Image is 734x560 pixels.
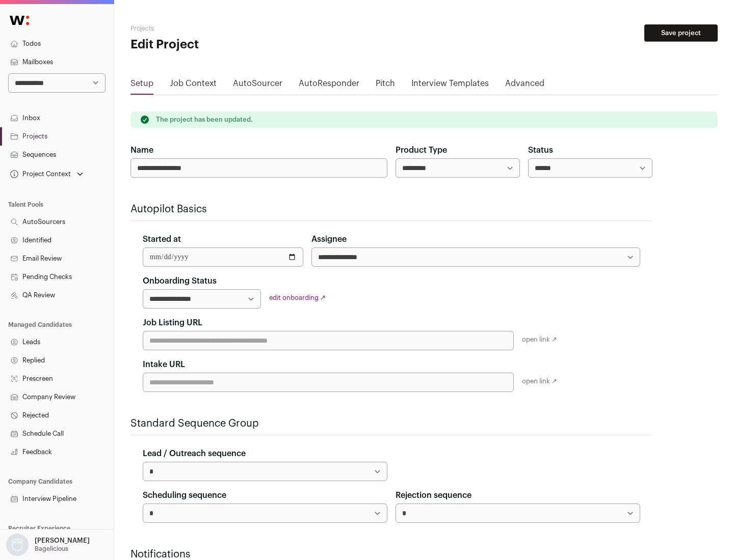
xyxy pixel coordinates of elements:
label: Assignee [311,233,347,245]
label: Job Listing URL [143,317,202,329]
a: Advanced [505,77,544,94]
a: Pitch [376,77,395,94]
p: The project has been updated. [156,116,253,124]
label: Started at [143,233,181,245]
h1: Edit Project [130,37,326,53]
label: Rejection sequence [396,489,471,501]
label: Lead / Outreach sequence [143,447,246,460]
div: Project Context [8,170,71,178]
button: Open dropdown [8,167,85,181]
a: AutoResponder [299,77,359,94]
a: Setup [130,77,153,94]
h2: Autopilot Basics [130,202,652,216]
a: edit onboarding ↗ [269,294,326,301]
label: Product Type [396,144,447,156]
button: Save project [644,24,718,42]
a: AutoSourcer [233,77,282,94]
label: Scheduling sequence [143,489,226,501]
p: Bagelicious [35,545,68,553]
h2: Standard Sequence Group [130,416,652,431]
button: Open dropdown [4,534,92,556]
label: Onboarding Status [143,275,217,287]
p: [PERSON_NAME] [35,537,90,545]
h2: Projects [130,24,326,33]
label: Intake URL [143,358,185,371]
a: Job Context [170,77,217,94]
a: Interview Templates [411,77,489,94]
img: Wellfound [4,10,35,31]
img: nopic.png [6,534,29,556]
label: Status [528,144,553,156]
label: Name [130,144,153,156]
